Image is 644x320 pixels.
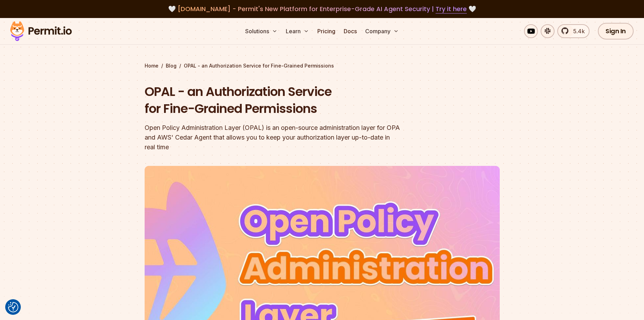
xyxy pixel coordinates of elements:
[362,24,402,38] button: Company
[569,27,585,35] span: 5.4k
[7,19,75,43] img: Permit logo
[283,24,312,38] button: Learn
[8,302,18,312] img: Revisit consent button
[145,62,500,69] div: / /
[17,4,627,14] div: 🤍 🤍
[145,83,411,117] h1: OPAL - an Authorization Service for Fine-Grained Permissions
[436,5,467,14] a: Try it here
[341,24,360,38] a: Docs
[8,302,18,312] button: Consent Preferences
[242,24,280,38] button: Solutions
[166,62,177,69] a: Blog
[145,62,158,69] a: Home
[145,123,411,152] div: Open Policy Administration Layer (OPAL) is an open-source administration layer for OPA and AWS' C...
[178,5,467,13] span: [DOMAIN_NAME] - Permit's New Platform for Enterprise-Grade AI Agent Security |
[598,23,634,39] a: Sign In
[315,24,338,38] a: Pricing
[557,24,590,38] a: 5.4k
